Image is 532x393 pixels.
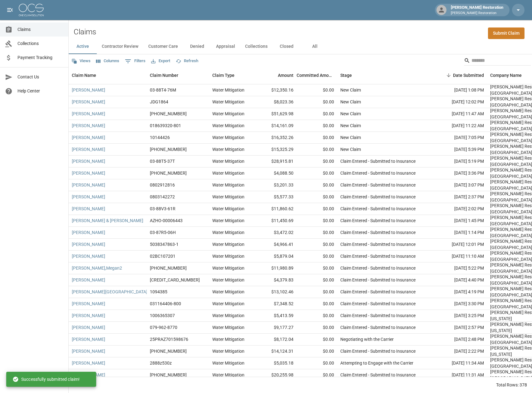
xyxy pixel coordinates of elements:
[212,336,244,342] div: Water Mitigation
[212,87,244,93] div: Water Mitigation
[256,251,297,262] div: $5,879.04
[431,167,487,179] div: [DATE] 3:36 PM
[150,372,187,378] div: 300-0425848-2025
[431,156,487,167] div: [DATE] 5:19 PM
[340,348,416,354] div: Claim Entered - Submitted to Insurance
[431,227,487,239] div: [DATE] 1:14 PM
[297,67,334,84] div: Committed Amount
[256,346,297,357] div: $14,124.31
[212,324,244,331] div: Water Mitigation
[256,298,297,310] div: $7,348.52
[431,120,487,132] div: [DATE] 11:22 AM
[431,108,487,120] div: [DATE] 11:47 AM
[72,348,105,354] a: [PERSON_NAME]
[431,310,487,322] div: [DATE] 3:25 PM
[431,274,487,286] div: [DATE] 4:40 PM
[212,158,244,164] div: Water Mitigation
[72,87,105,93] a: [PERSON_NAME]
[150,67,178,84] div: Claim Number
[340,87,361,93] div: New Claim
[431,369,487,381] div: [DATE] 11:31 AM
[212,99,244,105] div: Water Mitigation
[72,134,105,141] a: [PERSON_NAME]
[431,179,487,191] div: [DATE] 3:07 PM
[256,96,297,108] div: $8,023.36
[297,132,337,144] div: $0.00
[431,334,487,346] div: [DATE] 2:48 PM
[256,191,297,203] div: $5,577.33
[72,170,105,176] a: [PERSON_NAME]
[150,241,179,247] div: 5038347863-1
[297,262,337,274] div: $0.00
[297,108,337,120] div: $0.00
[340,194,416,200] div: Claim Entered - Submitted to Insurance
[212,134,244,141] div: Water Mitigation
[72,122,105,129] a: [PERSON_NAME]
[297,298,337,310] div: $0.00
[212,146,244,152] div: Water Mitigation
[212,265,244,271] div: Water Mitigation
[72,99,105,105] a: [PERSON_NAME]
[431,286,487,298] div: [DATE] 4:19 PM
[72,265,122,271] a: [PERSON_NAME],Megan2
[150,56,172,66] button: Export
[297,334,337,346] div: $0.00
[340,111,361,117] div: New Claim
[69,67,147,84] div: Claim Name
[256,144,297,156] div: $15,325.29
[340,67,352,84] div: Stage
[340,170,416,176] div: Claim Entered - Submitted to Insurance
[17,26,63,33] span: Claims
[147,67,209,84] div: Claim Number
[150,146,187,152] div: 000-10-019765
[431,346,487,357] div: [DATE] 2:22 PM
[340,122,361,129] div: New Claim
[69,39,532,54] div: dynamic tabs
[340,265,416,271] div: Claim Entered - Submitted to Insurance
[19,4,44,16] img: ocs-logo-white-transparent.png
[297,191,337,203] div: $0.00
[150,194,175,200] div: 0803142272
[297,156,337,167] div: $0.00
[150,122,181,129] div: 018639320-801
[301,39,329,54] button: All
[340,312,416,319] div: Claim Entered - Submitted to Insurance
[17,40,63,47] span: Collections
[278,67,293,84] div: Amount
[297,322,337,334] div: $0.00
[297,369,337,381] div: $0.00
[212,360,244,366] div: Water Mitigation
[340,324,416,331] div: Claim Entered - Submitted to Insurance
[431,67,487,84] div: Date Submitted
[340,289,416,295] div: Claim Entered - Submitted to Insurance
[297,120,337,132] div: $0.00
[340,146,361,152] div: New Claim
[256,322,297,334] div: $9,177.27
[4,4,16,16] button: open drawer
[150,182,175,188] div: 0802912816
[431,203,487,215] div: [DATE] 2:02 PM
[72,277,105,283] a: [PERSON_NAME]
[17,54,63,61] span: Payment Tracking
[212,241,244,247] div: Water Mitigation
[69,39,97,54] button: Active
[150,206,175,212] div: 03-88V3-61R
[72,301,105,307] a: [PERSON_NAME]
[150,324,177,331] div: 079-962-8770
[340,206,416,212] div: Claim Entered - Submitted to Insurance
[340,99,361,105] div: New Claim
[72,194,105,200] a: [PERSON_NAME]
[212,111,244,117] div: Water Mitigation
[150,312,175,319] div: 1006365307
[212,122,244,129] div: Water Mitigation
[72,67,96,84] div: Claim Name
[256,227,297,239] div: $3,472.02
[256,357,297,369] div: $5,035.18
[150,301,181,307] div: 031164406-800
[464,56,531,67] div: Search
[17,74,63,80] span: Contact Us
[212,217,244,224] div: Water Mitigation
[256,108,297,120] div: $51,629.98
[72,324,105,331] a: [PERSON_NAME]
[150,158,175,164] div: 03-88T5-37T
